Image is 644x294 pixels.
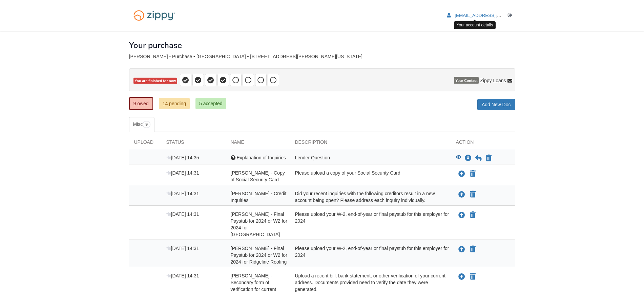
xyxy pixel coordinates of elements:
[458,245,466,254] button: Upload James Pearcy - Final Paystub for 2024 or W2 for 2024 for Ridgeline Roofing
[231,211,287,237] span: [PERSON_NAME] - Final Paystub for 2024 or W2 for 2024 for [GEOGRAPHIC_DATA]
[143,121,150,128] span: 9
[231,170,285,182] span: [PERSON_NAME] - Copy of Social Security Card
[129,117,154,132] a: Misc
[129,41,182,50] h1: Your purchase
[454,77,479,84] span: Your Contact
[465,156,472,161] a: Download Explanation of Inquiries
[129,139,161,149] div: Upload
[458,211,466,220] button: Upload James Pearcy - Final Paystub for 2024 or W2 for 2024 for Lincoln Tech
[159,98,190,109] a: 14 pending
[469,170,476,178] button: Declare James Pearcy - Copy of Social Security Card not applicable
[129,97,153,110] a: 9 owed
[236,155,286,160] span: Explanation of Inquiries
[226,139,290,149] div: Name
[454,21,496,29] div: Your account details
[166,273,199,278] span: [DATE] 14:31
[231,191,287,203] span: [PERSON_NAME] - Credit Inquiries
[456,155,461,162] button: View Explanation of Inquiries
[469,245,476,253] button: Declare James Pearcy - Final Paystub for 2024 or W2 for 2024 for Ridgeline Roofing not applicable
[133,78,178,84] span: You are finished for now
[469,211,476,219] button: Declare James Pearcy - Final Paystub for 2024 or W2 for 2024 for Lincoln Tech not applicable
[161,139,226,149] div: Status
[195,98,226,109] a: 5 accepted
[477,99,515,110] a: Add New Doc
[166,246,199,251] span: [DATE] 14:31
[485,154,492,162] button: Declare Explanation of Inquiries not applicable
[458,169,466,178] button: Upload James Pearcy - Copy of Social Security Card
[458,190,466,199] button: Upload James Pearcy - Credit Inquiries
[129,7,180,24] img: Logo
[290,139,451,149] div: Description
[231,246,287,265] span: [PERSON_NAME] - Final Paystub for 2024 or W2 for 2024 for Ridgeline Roofing
[129,54,515,60] div: [PERSON_NAME] - Purchase • [GEOGRAPHIC_DATA] • [STREET_ADDRESS][PERSON_NAME][US_STATE]
[290,154,451,162] div: Lender Question
[166,191,199,196] span: [DATE] 14:31
[290,190,451,204] div: Did your recent inquiries with the following creditors result in a new account being open? Please...
[290,245,451,265] div: Please upload your W-2, end-of-year or final paystub for this employer for 2024
[455,13,532,18] span: melissakay976@gmail.com
[166,155,199,160] span: [DATE] 14:35
[469,190,476,199] button: Declare James Pearcy - Credit Inquiries not applicable
[290,169,451,183] div: Please upload a copy of your Social Security Card
[166,211,199,217] span: [DATE] 14:31
[451,139,515,149] div: Action
[166,170,199,176] span: [DATE] 14:31
[508,13,515,20] a: Log out
[458,272,466,281] button: Upload James Pearcy - Secondary form of verification for current address (ie utility bill)
[290,211,451,238] div: Please upload your W-2, end-of-year or final paystub for this employer for 2024
[469,273,476,281] button: Declare James Pearcy - Secondary form of verification for current address (ie utility bill) not a...
[447,13,533,20] a: edit profile
[480,77,506,84] span: Zippy Loans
